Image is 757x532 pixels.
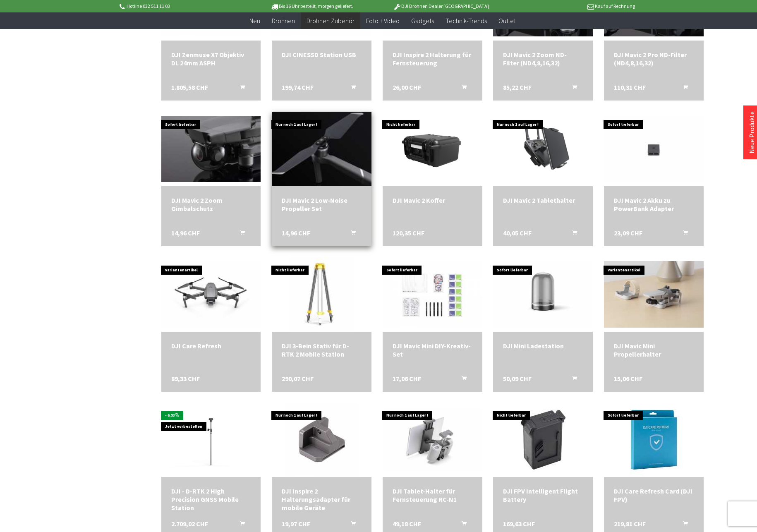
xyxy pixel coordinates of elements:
[341,229,361,240] button: In den Warenkorb
[393,342,472,358] a: DJI Mavic Mini DIY-Kreativ-Set 17,06 CHF In den Warenkorb
[171,50,251,67] div: DJI Zenmuse X7 Objektiv DL 24mm ASPH
[171,196,251,213] div: DJI Mavic 2 Zoom Gimbalschutz
[503,487,583,503] div: DJI FPV Intelligent Flight Battery
[614,83,646,91] span: 110,31 CHF
[230,229,250,240] button: In den Warenkorb
[341,83,361,94] button: In den Warenkorb
[171,520,208,528] span: 2.709,02 CHF
[393,342,472,358] div: DJI Mavic Mini DIY-Kreativ-Set
[503,374,532,383] span: 50,09 CHF
[171,487,251,512] a: DJI - D-RTK 2 High Precision GNSS Mobile Station 2.709,02 CHF In den Warenkorb
[562,229,582,240] button: In den Warenkorb
[282,342,362,358] a: DJI 3-Bein Stativ für D-RTK 2 Mobile Station 290,07 CHF
[383,261,482,328] img: DJI Mavic Mini DIY-Kreativ-Set
[614,487,694,503] a: DJI Care Refresh Card (DJI FPV) 219,81 CHF In den Warenkorb
[360,12,405,29] a: Foto + Video
[393,374,421,383] span: 17,06 CHF
[614,229,642,237] span: 23,09 CHF
[376,1,505,11] p: DJI Drohnen Dealer [GEOGRAPHIC_DATA]
[503,196,583,204] div: DJI Mavic 2 Tablethalter
[452,83,472,94] button: In den Warenkorb
[452,520,472,530] button: In den Warenkorb
[604,261,704,328] img: DJI Mavic Mini Propellerhalter
[272,17,295,25] span: Drohnen
[393,487,472,503] div: DJI Tablet-Halter für Fernsteuerung RC-N1
[604,116,704,182] img: DJI Mavic 2 Akku zu PowerBank Adapter
[446,17,487,25] span: Technik-Trends
[503,83,532,91] span: 85,22 CHF
[747,111,756,153] a: Neue Produkte
[440,12,493,29] a: Technik-Trends
[503,520,535,528] span: 169,63 CHF
[503,50,583,67] div: DJI Mavic 2 Zoom ND-Filter (ND4,8,16,32)
[614,50,694,67] div: DJI Mavic 2 Pro ND-Filter (ND4,8,16,32)
[282,50,362,59] a: DJI CINESSD Station USB 199,74 CHF In den Warenkorb
[301,12,360,29] a: Drohnen Zubehör
[503,229,532,237] span: 40,05 CHF
[562,83,582,94] button: In den Warenkorb
[230,83,250,94] button: In den Warenkorb
[161,116,261,182] img: DJI Mavic 2 Zoom Gimbalschutz
[493,261,593,328] img: DJI Mini Ladestation
[506,403,580,477] img: DJI FPV Intelligent Flight Battery
[503,487,583,503] a: DJI FPV Intelligent Flight Battery 169,63 CHF
[498,17,516,25] span: Outlet
[493,12,522,29] a: Outlet
[171,83,208,91] span: 1.805,58 CHF
[493,121,593,177] img: DJI Mavic 2 Tablethalter
[289,257,354,332] img: DJI 3-Bein Stativ für D-RTK 2 Mobile Station
[266,12,301,29] a: Drohnen
[562,374,582,385] button: In den Warenkorb
[282,487,362,512] a: DJI Inspire 2 Halterungsadapter für mobile Geräte 19,97 CHF In den Warenkorb
[282,196,362,213] a: DJI Mavic 2 Low-Noise Propeller Set 14,96 CHF In den Warenkorb
[614,196,694,213] div: DJI Mavic 2 Akku zu PowerBank Adapter
[244,12,266,29] a: Neu
[282,50,362,59] div: DJI CINESSD Station USB
[282,229,310,237] span: 14,96 CHF
[282,374,314,383] span: 290,07 CHF
[282,520,310,528] span: 19,97 CHF
[282,342,362,358] div: DJI 3-Bein Stativ für D-RTK 2 Mobile Station
[282,83,314,91] span: 199,74 CHF
[307,17,355,25] span: Drohnen Zubehör
[252,102,391,195] img: DJI Mavic 2 Low-Noise Propeller Set
[452,374,472,385] button: In den Warenkorb
[171,342,251,350] div: DJI Care Refresh
[393,196,472,204] div: DJI Mavic 2 Koffer
[247,1,376,11] p: Bis 16 Uhr bestellt, morgen geliefert.
[393,50,472,67] div: DJI Inspire 2 Halterung für Fernsteuerung
[393,487,472,503] a: DJI Tablet-Halter für Fernsteuerung RC-N1 49,18 CHF In den Warenkorb
[503,342,583,350] div: DJI Mini Ladestation
[673,229,693,240] button: In den Warenkorb
[614,342,694,358] div: DJI Mavic Mini Propellerhalter
[341,520,361,530] button: In den Warenkorb
[383,409,482,472] img: DJI Tablet-Halter für Fernsteuerung RC-N1
[393,83,421,91] span: 26,00 CHF
[171,50,251,67] a: DJI Zenmuse X7 Objektiv DL 24mm ASPH 1.805,58 CHF In den Warenkorb
[673,520,693,530] button: In den Warenkorb
[614,374,642,383] span: 15,06 CHF
[393,196,472,204] a: DJI Mavic 2 Koffer 120,35 CHF
[161,261,261,328] img: DJI Care Refresh
[503,342,583,350] a: DJI Mini Ladestation 50,09 CHF In den Warenkorb
[249,17,260,25] span: Neu
[171,196,251,213] a: DJI Mavic 2 Zoom Gimbalschutz 14,96 CHF In den Warenkorb
[171,229,200,237] span: 14,96 CHF
[673,83,693,94] button: In den Warenkorb
[383,121,482,177] img: DJI Mavic 2 Koffer
[393,520,421,528] span: 49,18 CHF
[614,342,694,358] a: DJI Mavic Mini Propellerhalter 15,06 CHF
[617,403,691,477] img: DJI Care Refresh Card (DJI FPV)
[171,487,251,512] div: DJI - D-RTK 2 High Precision GNSS Mobile Station
[393,229,424,237] span: 120,35 CHF
[614,487,694,503] div: DJI Care Refresh Card (DJI FPV)
[614,520,646,528] span: 219,81 CHF
[118,1,247,11] p: Hotline 032 511 11 03
[161,409,261,471] img: DJI - D-RTK 2 High Precision GNSS Mobile Station
[282,487,362,512] div: DJI Inspire 2 Halterungsadapter für mobile Geräte
[505,1,635,11] p: Kauf auf Rechnung
[503,50,583,67] a: DJI Mavic 2 Zoom ND-Filter (ND4,8,16,32) 85,22 CHF In den Warenkorb
[614,50,694,67] a: DJI Mavic 2 Pro ND-Filter (ND4,8,16,32) 110,31 CHF In den Warenkorb
[614,196,694,213] a: DJI Mavic 2 Akku zu PowerBank Adapter 23,09 CHF In den Warenkorb
[230,520,250,530] button: In den Warenkorb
